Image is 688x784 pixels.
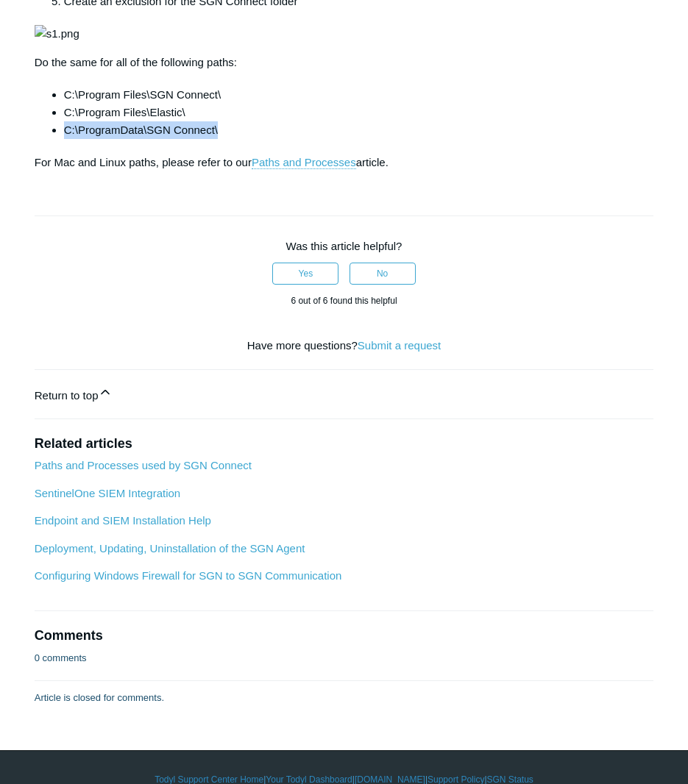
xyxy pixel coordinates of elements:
a: Paths and Processes [252,156,356,169]
div: Have more questions? [35,338,654,354]
a: Deployment, Updating, Uninstallation of the SGN Agent [35,542,305,555]
p: 0 comments [35,651,87,666]
h2: Comments [35,626,654,646]
a: Configuring Windows Firewall for SGN to SGN Communication [35,569,342,582]
p: Article is closed for comments. [35,691,164,705]
li: C:\ProgramData\SGN Connect\ [64,121,654,139]
li: C:\Program Files\SGN Connect\ [64,86,654,104]
h2: Related articles [35,434,654,454]
a: Submit a request [358,339,441,352]
p: For Mac and Linux paths, please refer to our article. [35,154,654,171]
li: C:\Program Files\Elastic\ [64,104,654,121]
a: Return to top [35,370,654,419]
img: s1.png [35,25,79,43]
p: Whitelisting SGN Connect on SentinelOne [35,54,654,71]
span: Was this article helpful? [286,240,402,252]
span: 6 out of 6 found this helpful [291,296,397,306]
button: This article was not helpful [350,263,416,285]
a: Paths and Processes used by SGN Connect [35,459,252,471]
a: Endpoint and SIEM Installation Help [35,514,211,527]
button: This article was helpful [272,263,338,285]
a: SentinelOne SIEM Integration [35,487,180,499]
